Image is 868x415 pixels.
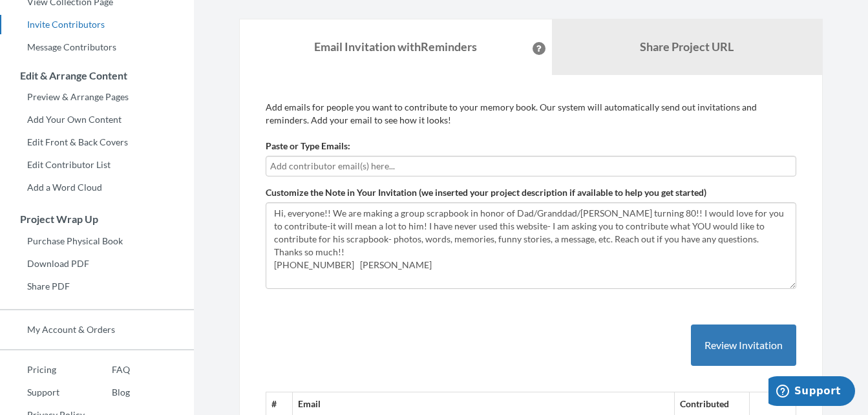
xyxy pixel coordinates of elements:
[266,202,796,289] textarea: Hi, everyone!! We are making a group scrapbook in honor of Dad/Granddad/[PERSON_NAME] turning 80!...
[85,383,130,402] a: Blog
[640,39,734,54] b: Share Project URL
[314,39,477,54] strong: Email Invitation with Reminders
[266,186,706,199] label: Customize the Note in Your Invitation (we inserted your project description if available to help ...
[85,360,130,379] a: FAQ
[1,213,194,225] h3: Project Wrap Up
[1,70,194,81] h3: Edit & Arrange Content
[266,140,350,153] label: Paste or Type Emails:
[270,159,792,173] input: Add contributor email(s) here...
[691,325,796,367] button: Review Invitation
[768,376,855,409] iframe: Opens a widget where you can chat to one of our agents
[266,101,796,127] p: Add emails for people you want to contribute to your memory book. Our system will automatically s...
